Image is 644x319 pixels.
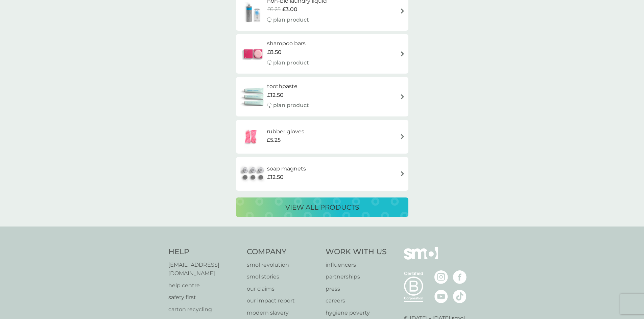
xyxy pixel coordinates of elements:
[247,261,319,269] a: smol revolution
[267,164,306,173] h6: soap magnets
[326,261,387,269] a: influencers
[168,247,240,257] h4: Help
[273,58,309,67] p: plan product
[282,5,297,14] span: £3.00
[239,42,267,66] img: shampoo bars
[434,270,448,284] img: visit the smol Instagram page
[267,82,309,91] h6: toothpaste
[239,125,263,149] img: rubber gloves
[326,272,387,281] a: partnerships
[434,290,448,303] img: visit the smol Youtube page
[273,16,309,24] p: plan product
[326,285,387,293] a: press
[453,290,467,303] img: visit the smol Tiktok page
[267,173,284,182] span: £12.50
[453,270,467,284] img: visit the smol Facebook page
[285,202,359,213] p: view all products
[168,281,240,290] a: help centre
[267,5,281,14] span: £6.25
[247,296,319,305] a: our impact report
[267,91,284,100] span: £12.50
[326,309,387,317] a: hygiene poverty
[400,51,405,56] img: arrow right
[267,48,282,57] span: £8.50
[236,197,408,217] button: view all products
[247,272,319,281] a: smol stories
[239,85,267,109] img: toothpaste
[400,171,405,176] img: arrow right
[267,136,281,144] span: £5.25
[273,101,309,110] p: plan product
[247,247,319,257] h4: Company
[400,134,405,139] img: arrow right
[168,261,240,278] a: [EMAIL_ADDRESS][DOMAIN_NAME]
[326,247,387,257] h4: Work With Us
[247,285,319,293] a: our claims
[168,293,240,302] a: safety first
[168,305,240,314] a: carton recycling
[404,247,438,270] img: smol
[267,39,309,48] h6: shampoo bars
[400,8,405,14] img: arrow right
[326,296,387,305] a: careers
[400,94,405,99] img: arrow right
[267,127,304,136] h6: rubber gloves
[239,162,267,186] img: soap magnets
